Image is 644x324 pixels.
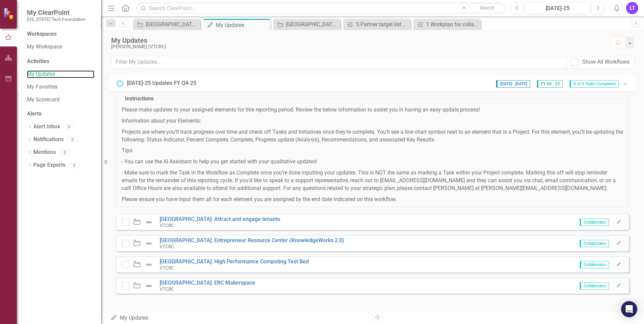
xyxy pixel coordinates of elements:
[27,43,94,51] a: My Workspace
[426,20,479,29] div: 1 Workplan for collaboration with VTCRC real estate team members
[135,20,199,29] a: [GEOGRAPHIC_DATA]: Attract and engage tenants
[111,56,567,68] input: Filter My Updates...
[345,20,409,29] a: 5 Partner target list approved by VTCRC leadership
[33,136,64,143] a: Notifications
[580,282,609,290] span: Collaborator
[582,58,630,66] div: Show All Workflows
[621,301,637,317] div: Open Intercom Messenger
[145,218,153,226] img: Not Defined
[122,196,623,203] p: Please ensure you have input them all for each element you are assigned by the end date indicated...
[122,128,623,144] p: Projects are where you’ll track progress over time and check off Tasks and Initiatives once they’...
[528,4,587,12] div: [DATE]-25
[356,20,409,29] div: 5 Partner target list approved by VTCRC leadership
[160,237,344,244] a: [GEOGRAPHIC_DATA]: Entrepreneur Resource Center (KnowledgeWorks 2.0)
[27,17,86,22] small: [US_STATE] Tech Foundation
[580,240,609,247] span: Collaborator
[69,162,79,168] div: 0
[216,21,269,29] div: My Updates
[27,58,94,65] div: Activities
[33,149,56,156] a: Mentions
[33,123,60,131] a: Alert Inbox
[160,223,174,228] small: VTCRC
[145,239,153,248] img: Not Defined
[160,265,174,270] small: VTCRC
[122,158,623,166] p: - You can use the AI Assistant to help you get started with your qualitative updates!
[122,95,157,103] legend: Instructions
[160,216,280,222] a: [GEOGRAPHIC_DATA]: Attract and engage tenants
[27,8,86,17] span: My ClearPoint
[27,83,94,91] a: My Favorites
[122,117,623,125] p: Information about your Elements:
[122,169,623,192] p: - Make sure to mark the Task in the Workflow as Complete once you’re done inputting your updates....
[27,96,94,104] a: My Scorecard
[525,2,590,14] button: [DATE]-25
[480,5,494,10] span: Search
[111,37,604,44] div: My Updates
[33,161,65,169] a: Page Exports
[122,106,623,114] p: Please make updates to your assigned elements for this reporting period. Review the below informa...
[145,282,153,290] img: Not Defined
[275,20,339,29] a: [GEOGRAPHIC_DATA]: Entrepreneur Resource Center (KnowledgeWorks 2.0)
[111,44,604,49] div: [PERSON_NAME] (VTCRC)
[496,80,530,88] span: [DATE] - [DATE]
[122,147,623,155] p: Tips:
[27,70,94,78] a: My Updates
[145,261,153,269] img: Not Defined
[63,124,74,130] div: 0
[59,150,70,155] div: 0
[27,30,57,38] div: Workspaces
[471,3,504,13] button: Search
[136,2,506,14] input: Search ClearPoint...
[146,20,199,29] div: [GEOGRAPHIC_DATA]: Attract and engage tenants
[160,244,174,249] small: VTCRC
[67,137,78,142] div: 0
[580,261,609,268] span: Collaborator
[570,80,619,88] span: 0 of 4 Tasks Completed
[127,79,196,87] div: [DATE]-25 Updates FY Q4-25
[3,7,15,19] img: ClearPoint Strategy
[27,110,94,118] div: Alerts
[160,286,174,292] small: VTCRC
[160,258,309,265] a: [GEOGRAPHIC_DATA]: High Performance Computing Test Bed
[537,80,563,88] span: FY Q4 - 25
[286,20,339,29] div: [GEOGRAPHIC_DATA]: Entrepreneur Resource Center (KnowledgeWorks 2.0)
[580,219,609,226] span: Collaborator
[415,20,479,29] a: 1 Workplan for collaboration with VTCRC real estate team members
[160,280,255,286] a: [GEOGRAPHIC_DATA]: ERC Makerspace
[110,314,367,322] div: My Updates
[626,2,638,14] button: LT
